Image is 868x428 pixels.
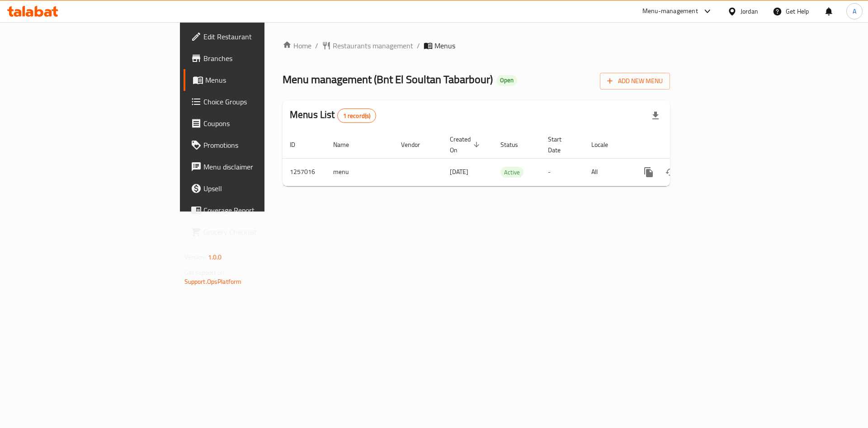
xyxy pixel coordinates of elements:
span: Promotions [203,140,318,151]
a: Choice Groups [184,91,325,113]
span: Menu disclaimer [203,161,318,172]
a: Branches [184,47,325,69]
span: Active [500,167,524,178]
span: Vendor [401,139,432,150]
th: Actions [631,131,732,159]
span: Name [333,139,361,150]
a: Coverage Report [184,199,325,221]
span: A [853,6,856,16]
span: ID [290,139,307,150]
button: more [638,161,660,183]
div: Jordan [741,6,758,16]
table: enhanced table [283,131,732,186]
span: Get support on: [184,267,226,278]
span: Start Date [548,134,573,155]
span: Choice Groups [203,96,318,107]
span: Created On [450,134,482,155]
span: Add New Menu [607,75,663,87]
td: menu [326,158,394,186]
a: Coupons [184,113,325,134]
span: Grocery Checklist [203,226,318,237]
a: Upsell [184,178,325,199]
a: Menus [184,69,325,91]
td: - [541,158,584,186]
span: 1.0.0 [208,251,222,263]
span: Version: [184,251,207,263]
li: / [417,40,420,51]
span: Locale [591,139,620,150]
span: Edit Restaurant [203,31,318,42]
span: Menus [205,75,318,85]
span: Menus [434,40,455,51]
a: Restaurants management [322,40,413,51]
div: Active [500,167,524,178]
span: Status [500,139,530,150]
td: All [584,158,631,186]
span: Coupons [203,118,318,129]
div: Export file [645,105,666,127]
nav: breadcrumb [283,40,670,51]
h2: Menus List [290,108,376,123]
div: Total records count [337,108,377,123]
span: Restaurants management [333,40,413,51]
span: 1 record(s) [338,112,376,120]
a: Edit Restaurant [184,26,325,47]
span: Menu management ( Bnt El Soultan Tabarbour ) [283,69,493,89]
button: Add New Menu [600,73,670,89]
span: Branches [203,53,318,64]
div: Menu-management [642,6,698,17]
a: Menu disclaimer [184,156,325,178]
span: Coverage Report [203,205,318,216]
span: [DATE] [450,166,468,178]
a: Promotions [184,134,325,156]
span: Upsell [203,183,318,194]
a: Grocery Checklist [184,221,325,243]
span: Open [496,76,517,84]
a: Support.OpsPlatform [184,276,242,287]
button: Change Status [660,161,681,183]
div: Open [496,75,517,86]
